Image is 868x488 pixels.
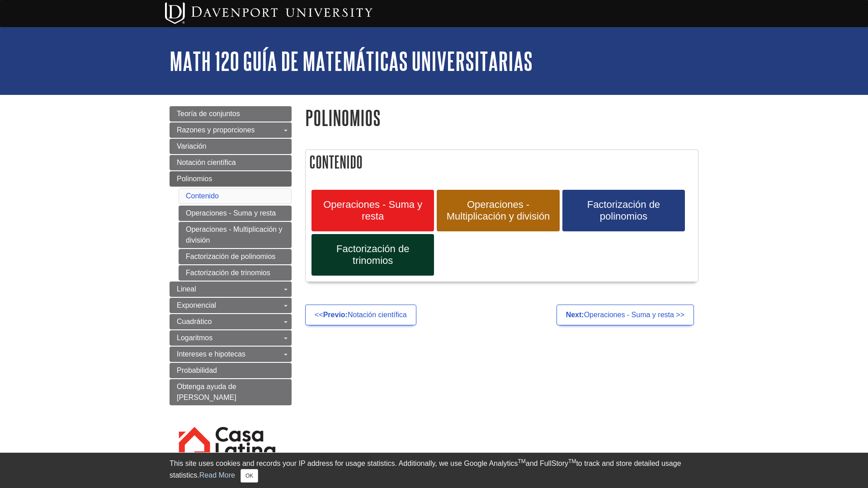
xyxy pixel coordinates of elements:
[311,234,434,276] a: Factorización de trinomios
[177,383,236,401] span: Obtenga ayuda de [PERSON_NAME]
[177,350,245,358] span: Intereses e hipotecas
[170,122,292,138] a: Razones y proporciones
[170,363,292,378] a: Probabilidad
[566,311,584,319] strong: Next:
[170,347,292,362] a: Intereses e hipotecas
[177,142,207,150] span: Variación
[170,106,292,122] a: Teoría de conjuntos
[177,318,212,325] span: Cuadrático
[170,314,292,329] a: Cuadrático
[562,190,685,231] a: Factorización de polinomios
[177,366,217,374] span: Probabilidad
[186,192,219,200] a: Contenido
[199,471,235,479] a: Read More
[557,305,694,325] a: Next:Operaciones - Suma y resta >>
[305,106,698,129] h1: Polinomios
[241,469,258,483] button: Close
[170,282,292,297] a: Lineal
[318,199,427,222] span: Operaciones - Suma y resta
[311,190,434,231] a: Operaciones - Suma y resta
[170,330,292,346] a: Logaritmos
[306,150,698,174] h2: Contenido
[179,249,292,264] a: Factorización de polinomios
[177,159,236,166] span: Notación científica
[177,285,196,293] span: Lineal
[170,155,292,170] a: Notación científica
[518,458,525,465] sup: TM
[170,458,698,483] div: This site uses cookies and records your IP address for usage statistics. Additionally, we use Goo...
[177,334,212,342] span: Logaritmos
[165,2,373,24] img: Davenport University
[569,199,678,222] span: Factorización de polinomios
[318,243,427,267] span: Factorización de trinomios
[177,175,212,183] span: Polinomios
[179,222,292,248] a: Operaciones - Multiplicación y división
[179,265,292,281] a: Factorización de trinomios
[437,190,559,231] a: Operaciones - Multiplicación y división
[170,47,533,75] a: MATH 120 Guía de matemáticas universitarias
[323,311,348,319] strong: Previo:
[170,106,292,488] div: Guide Page Menu
[179,206,292,221] a: Operaciones - Suma y resta
[177,110,240,117] span: Teoría de conjuntos
[177,301,216,309] span: Exponencial
[170,298,292,313] a: Exponencial
[170,139,292,154] a: Variación
[177,126,255,134] span: Razones y proporciones
[443,199,552,222] span: Operaciones - Multiplicación y división
[305,305,416,325] a: <<Previo:Notación científica
[170,171,292,187] a: Polinomios
[170,379,292,405] a: Obtenga ayuda de [PERSON_NAME]
[568,458,576,465] sup: TM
